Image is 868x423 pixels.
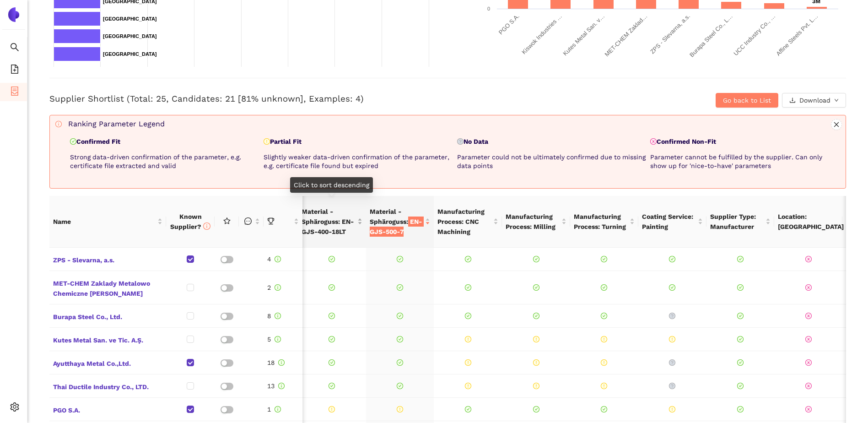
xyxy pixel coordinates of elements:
span: check-circle [397,359,403,366]
span: check-circle [601,406,607,412]
span: info-circle [55,121,62,127]
span: MET-CHEM Zaklady Metalowo Chemiczne [PERSON_NAME] [53,277,162,298]
span: close-circle [805,383,812,389]
span: 5 [267,336,281,343]
text: Kutes Metal San. v… [561,13,606,57]
span: check-circle [601,313,607,319]
span: search [10,39,19,58]
span: question-circle [669,383,675,389]
div: Ranking Parameter Legend [68,119,842,130]
span: info-circle [278,359,285,366]
span: info-circle [203,222,210,230]
th: this column's title is Coating Service: Painting,this column is sortable [638,196,706,248]
span: PGO S.A. [53,403,162,415]
span: ZPS - Slevarna, a.s. [53,253,162,265]
span: close-circle [805,336,812,342]
text: MET-CHEM Zaklad… [603,13,648,58]
span: 4 [267,255,281,263]
span: close-circle [805,359,812,366]
span: Ayutthaya Metal Co.,Ltd. [53,357,162,369]
span: Known Supplier? [170,213,210,230]
span: Location: [GEOGRAPHIC_DATA] [778,211,844,232]
span: exclamation-circle [533,336,539,342]
span: exclamation-circle [669,406,675,412]
text: Kiswok Industries … [520,13,563,56]
text: [GEOGRAPHIC_DATA] [103,51,157,57]
th: this column is sortable [239,196,264,248]
th: this column's title is Location: Viet Nam,this column is sortable [774,196,842,248]
text: PGO S.A. [497,13,520,36]
span: check-circle [533,256,539,262]
p: Partial Fit [264,137,453,146]
span: container [10,83,19,102]
span: check-circle [70,138,76,145]
span: check-circle [465,256,471,262]
span: 2 [267,284,281,291]
th: this column's title is Material - Sphäroguss: EN-GJS-400-18LT,this column is sortable [298,196,366,248]
th: this column is sortable [264,196,302,248]
span: check-circle [669,256,675,262]
span: Thai Ductile Industry Co., LTD. [53,380,162,392]
span: info-circle [275,284,281,291]
span: down [834,98,839,103]
button: Go back to List [716,93,778,108]
span: exclamation-circle [533,383,539,389]
button: downloadDownloaddown [782,93,846,108]
p: Slightly weaker data-driven confirmation of the parameter, e.g. certificate file found but expired [264,153,453,171]
span: check-circle [397,256,403,262]
span: exclamation-circle [601,336,607,342]
span: check-circle [397,313,403,319]
span: check-circle [329,284,335,291]
span: 8 [267,312,281,320]
span: check-circle [465,284,471,291]
span: exclamation-circle [601,359,607,366]
span: exclamation-circle [465,336,471,342]
span: check-circle [533,284,539,291]
span: check-circle [397,336,403,342]
span: check-circle [601,256,607,262]
span: Material - Sphäroguss: EN-GJS-500-7 [370,206,424,237]
span: setting [10,399,19,418]
span: Material - Sphäroguss: EN-GJS-400-18LT [302,206,356,237]
span: check-circle [329,256,335,262]
span: exclamation-circle [669,336,675,342]
span: check-circle [737,406,744,412]
span: close-circle [805,284,812,291]
span: Manufacturing Process: Milling [506,211,560,232]
span: 13 [267,382,285,390]
span: exclamation-circle [329,406,335,412]
span: exclamation-circle [264,138,270,145]
p: Parameter could not be ultimately confirmed due to missing data points [457,153,647,171]
span: check-circle [329,336,335,342]
span: close-circle [650,138,657,145]
span: check-circle [737,256,744,262]
span: question-circle [669,359,675,366]
span: check-circle [533,406,539,412]
span: 1 [267,406,281,413]
span: Download [799,95,830,105]
span: Go back to List [723,95,771,105]
div: Click to sort descending [290,177,373,193]
span: check-circle [737,383,744,389]
span: info-circle [275,406,281,412]
span: question-circle [457,138,464,145]
span: Manufacturing Process: Turning [574,211,628,232]
th: this column's title is Manufacturing Process: CNC Machining,this column is sortable [434,196,502,248]
span: Coating Service: Painting [642,211,696,232]
p: Confirmed Non-Fit [650,137,840,146]
span: check-circle [533,313,539,319]
span: check-circle [737,313,744,319]
span: check-circle [669,284,675,291]
p: Confirmed Fit [70,137,260,146]
span: check-circle [397,383,403,389]
span: Kutes Metal San. ve Tic. A.Ş. [53,333,162,345]
span: info-circle [275,256,281,262]
span: check-circle [737,336,744,342]
text: [GEOGRAPHIC_DATA] [103,33,157,39]
span: check-circle [601,284,607,291]
span: exclamation-circle [601,383,607,389]
p: Parameter cannot be fulfilled by the supplier. Can only show up for 'nice-to-have' parameters [650,153,840,171]
span: Manufacturing Process: CNC Machining [437,206,491,237]
th: this column's title is Name,this column is sortable [49,196,166,248]
span: Burapa Steel Co., Ltd. [53,310,162,322]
